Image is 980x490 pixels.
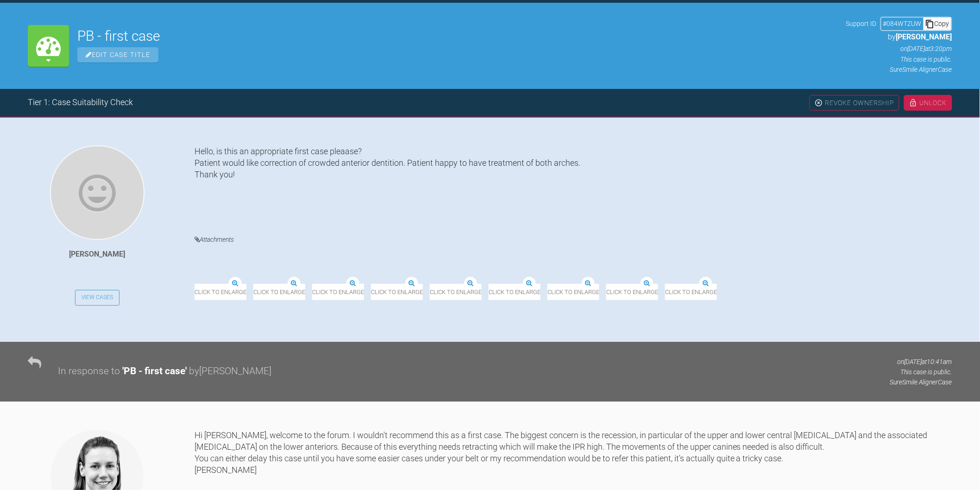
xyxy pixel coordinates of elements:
span: Click to enlarge [547,284,599,300]
img: close.456c75e0.svg [815,99,823,107]
div: [PERSON_NAME] [69,248,126,260]
img: Zoe Buontempo [50,145,144,240]
span: Click to enlarge [430,284,482,300]
span: Support ID [846,19,877,29]
p: This case is public. [846,54,952,64]
span: Click to enlarge [195,284,246,300]
div: by [PERSON_NAME] [189,364,271,379]
div: ' PB - first case ' [122,364,187,379]
p: This case is public. [890,367,952,377]
p: on [DATE] at 3:20pm [846,44,952,54]
span: Click to enlarge [312,284,364,300]
div: Tier 1: Case Suitability Check [28,96,133,109]
div: Hello, is this an appropriate first case pleaase? Patient would like correction of crowded anteri... [195,145,952,220]
div: In response to [58,364,120,379]
span: [PERSON_NAME] [896,32,952,41]
div: Revoke Ownership [810,95,899,111]
span: Click to enlarge [371,284,423,300]
h4: Attachments [195,234,952,245]
span: Click to enlarge [253,284,305,300]
p: SureSmile Aligner Case [890,377,952,387]
span: Click to enlarge [489,284,540,300]
span: Click to enlarge [606,284,658,300]
span: Click to enlarge [665,284,717,300]
p: SureSmile Aligner Case [846,64,952,75]
h2: PB - first case [77,29,838,43]
div: Copy [923,18,951,30]
div: # 084WTZUW [881,19,923,29]
p: on [DATE] at 10:41am [890,357,952,367]
div: Unlock [904,95,952,111]
img: unlock.cc94ed01.svg [909,99,917,107]
span: Edit Case Title [77,47,158,63]
p: by [846,31,952,43]
a: View Cases [75,290,119,306]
